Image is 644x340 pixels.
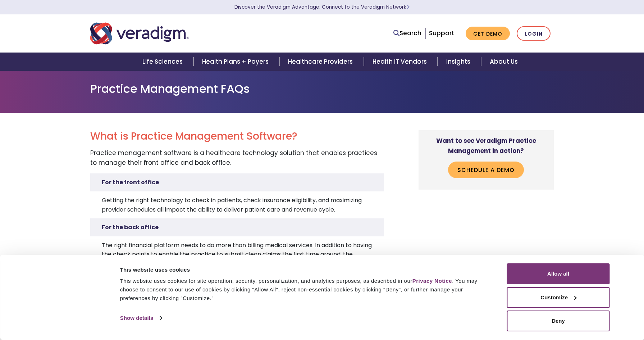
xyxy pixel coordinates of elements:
[90,218,384,236] th: For the back office
[193,53,279,71] a: Health Plans + Payers
[412,278,452,284] a: Privacy Notice
[466,27,510,41] a: Get Demo
[234,4,410,10] a: Discover the Veradigm Advantage: Connect to the Veradigm NetworkLearn More
[120,313,162,323] a: Show details
[481,53,526,71] a: About Us
[393,28,421,38] a: Search
[429,29,454,37] a: Support
[120,277,491,303] div: This website uses cookies for site operation, security, personalization, and analytics purposes, ...
[279,53,364,71] a: Healthcare Providers
[507,310,610,331] button: Deny
[507,287,610,308] button: Customize
[90,236,384,282] td: The right financial platform needs to do more than billing medical services. In addition to havin...
[438,53,481,71] a: Insights
[517,26,551,41] a: Login
[90,82,554,96] h1: Practice Management FAQs
[90,191,384,218] td: Getting the right technology to check in patients, check insurance eligibility, and maximizing pr...
[90,22,189,45] img: Veradigm logo
[134,53,193,71] a: Life Sciences
[120,266,491,274] div: This website uses cookies
[90,148,384,168] p: Practice management software is a healthcare technology solution that enables practices to manage...
[90,173,384,191] th: For the front office
[507,263,610,284] button: Allow all
[436,136,536,155] strong: Want to see Veradigm Practice Management in action?
[448,162,524,178] a: Schedule a Demo
[90,130,384,142] h2: What is Practice Management Software?
[406,4,410,10] span: Learn More
[364,53,438,71] a: Health IT Vendors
